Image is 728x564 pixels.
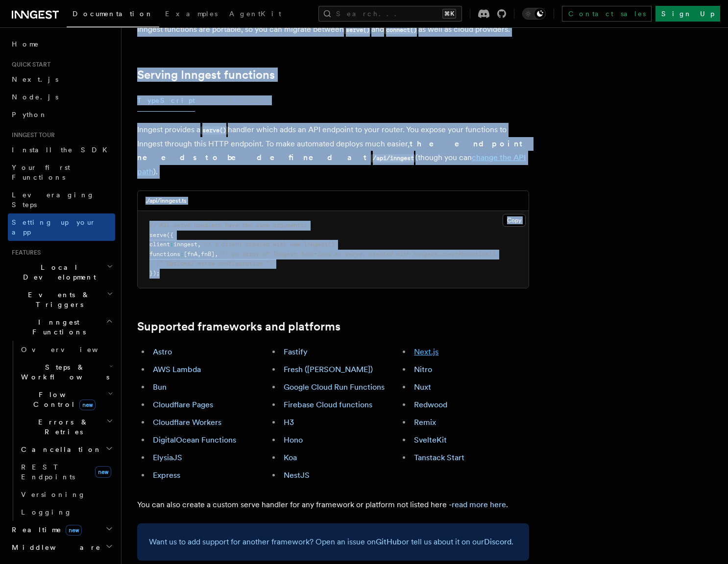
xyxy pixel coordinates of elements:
[8,290,107,309] span: Events & Triggers
[284,435,303,445] a: Hono
[197,251,201,258] span: ,
[153,453,182,462] a: ElysiaJS
[414,365,432,374] a: Nitro
[146,197,187,205] h3: ./api/inngest.ts
[137,23,529,37] p: Inngest functions are portable, so you can migrate between and as well as cloud providers.
[137,498,529,512] p: You can also create a custom serve handler for any framework or platform not listed here - .
[137,320,340,333] a: Supported frameworks and platforms
[17,445,102,454] span: Cancellation
[17,390,108,409] span: Flow Control
[229,10,281,18] span: AgentKit
[8,258,115,286] button: Local Development
[8,262,107,282] span: Local Development
[8,106,115,123] a: Python
[8,88,115,106] a: Node.js
[153,347,172,356] a: Astro
[137,90,195,112] button: TypeScript
[21,346,122,353] span: Overview
[414,400,447,409] a: Redwood
[173,241,197,248] span: inngest
[442,9,456,19] kbd: ⌘K
[414,453,464,462] a: Tanstack Start
[284,418,294,427] a: H3
[414,382,431,392] a: Nuxt
[167,232,173,238] span: ({
[149,222,307,229] span: // All serve handlers have the same arguments:
[284,453,297,462] a: Koa
[8,213,115,241] a: Setting up your app
[284,365,373,374] a: Fresh ([PERSON_NAME])
[17,503,115,521] a: Logging
[655,6,720,22] a: Sign Up
[156,260,273,267] span: /* Optional extra configuration */
[73,10,153,18] span: Documentation
[184,251,197,258] span: [fnA
[79,399,96,410] span: new
[384,26,418,34] code: connect()
[228,90,264,112] button: Python
[203,90,220,112] button: Go
[197,241,201,248] span: ,
[376,537,402,546] a: GitHub
[137,123,529,179] p: Inngest provides a handler which adds an API endpoint to your router. You expose your functions t...
[66,525,82,536] span: new
[8,70,115,88] a: Next.js
[223,3,287,26] a: AgentKit
[414,347,438,356] a: Next.js
[8,249,41,257] span: Features
[8,141,115,159] a: Install the SDK
[8,317,106,337] span: Inngest Functions
[149,232,167,238] span: serve
[204,241,335,248] span: // a client created with new Inngest()
[165,10,218,18] span: Examples
[149,535,517,549] p: Want us to add support for another framework? Open an issue on or tell us about it on our .
[17,362,109,382] span: Steps & Workflows
[8,542,101,552] span: Middleware
[17,358,115,386] button: Steps & Workflows
[8,539,115,556] button: Middleware
[180,251,184,258] span: :
[8,131,55,139] span: Inngest tour
[201,251,215,258] span: fnB]
[200,126,228,135] code: serve()
[284,347,308,356] a: Fastify
[17,417,106,437] span: Errors & Retries
[153,418,221,427] a: Cloudflare Workers
[159,3,223,26] a: Examples
[452,500,506,509] a: read more here
[12,191,95,209] span: Leveraging Steps
[153,400,213,409] a: Cloudflare Pages
[153,382,167,392] a: Bun
[344,26,371,34] code: serve()
[562,6,652,22] a: Contact sales
[318,6,462,22] button: Search...⌘K
[522,8,546,20] button: Toggle dark mode
[8,61,50,69] span: Quick start
[137,68,275,82] a: Serving Inngest functions
[149,270,160,277] span: });
[17,386,115,413] button: Flow Controlnew
[153,365,201,374] a: AWS Lambda
[8,35,115,53] a: Home
[17,413,115,441] button: Errors & Retries
[17,341,115,358] a: Overview
[371,154,415,163] code: /api/inngest
[284,470,310,480] a: NestJS
[67,3,159,27] a: Documentation
[95,466,111,478] span: new
[149,241,170,248] span: client
[8,525,82,535] span: Realtime
[284,382,385,392] a: Google Cloud Run Functions
[170,241,173,248] span: :
[8,341,115,521] div: Inngest Functions
[21,491,86,498] span: Versioning
[17,486,115,503] a: Versioning
[8,521,115,539] button: Realtimenew
[284,400,372,409] a: Firebase Cloud functions
[414,435,447,445] a: SvelteKit
[17,441,115,458] button: Cancellation
[12,218,96,236] span: Setting up your app
[414,418,436,427] a: Remix
[484,537,511,546] a: Discord
[8,159,115,186] a: Your first Functions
